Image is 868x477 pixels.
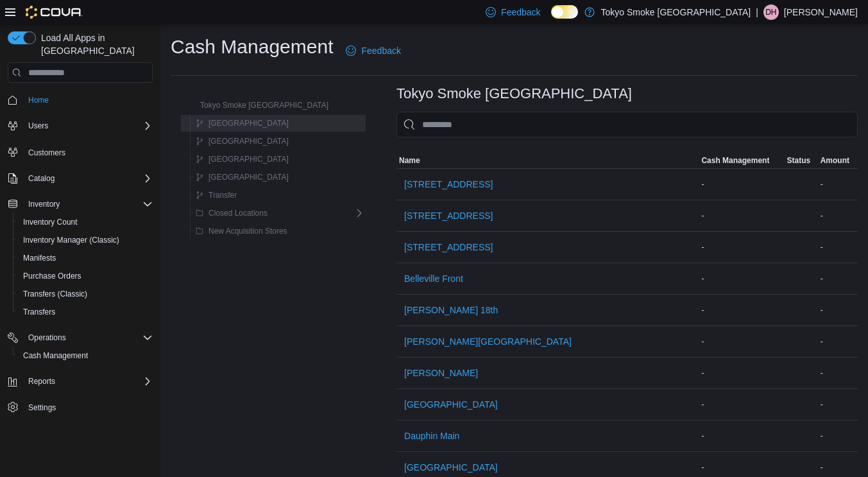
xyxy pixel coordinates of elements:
[23,235,119,245] span: Inventory Manager (Classic)
[601,4,751,20] p: Tokyo Smoke [GEOGRAPHIC_DATA]
[36,31,153,57] span: Load All Apps in [GEOGRAPHIC_DATA]
[23,330,71,345] button: Operations
[404,335,572,348] span: [PERSON_NAME][GEOGRAPHIC_DATA]
[18,250,153,266] span: Manifests
[404,304,498,317] span: [PERSON_NAME] 18th
[404,241,493,254] span: [STREET_ADDRESS]
[13,347,158,365] button: Cash Management
[818,334,858,349] div: -
[200,100,328,110] span: Tokyo Smoke [GEOGRAPHIC_DATA]
[23,118,153,134] span: Users
[191,223,293,239] button: New Acquisition Stores
[551,5,578,19] input: Dark Mode
[399,171,498,197] button: [STREET_ADDRESS]
[818,177,858,192] div: -
[399,423,464,449] button: Dauphin Main
[3,195,158,213] button: Inventory
[396,153,699,168] button: Name
[785,153,818,168] button: Status
[182,98,334,113] button: Tokyo Smoke [GEOGRAPHIC_DATA]
[191,134,294,149] button: [GEOGRAPHIC_DATA]
[18,214,153,230] span: Inventory Count
[208,208,268,218] span: Closed Locations
[701,155,769,166] span: Cash Management
[28,333,66,343] span: Operations
[23,307,55,317] span: Transfers
[18,348,93,363] a: Cash Management
[361,44,400,57] span: Feedback
[3,398,158,417] button: Settings
[208,226,287,236] span: New Acquisition Stores
[18,232,153,248] span: Inventory Manager (Classic)
[13,249,158,267] button: Manifests
[404,178,493,191] span: [STREET_ADDRESS]
[501,6,540,19] span: Feedback
[699,153,784,168] button: Cash Management
[3,143,158,161] button: Customers
[341,38,405,64] a: Feedback
[699,271,784,286] div: -
[699,460,784,475] div: -
[18,286,92,302] a: Transfers (Classic)
[18,348,153,363] span: Cash Management
[23,145,71,160] a: Customers
[191,187,242,203] button: Transfer
[818,460,858,475] div: -
[784,4,858,20] p: [PERSON_NAME]
[3,169,158,187] button: Catalog
[399,297,503,323] button: [PERSON_NAME] 18th
[396,112,858,137] input: This is a search bar. As you type, the results lower in the page will automatically filter.
[699,302,784,318] div: -
[399,392,503,417] button: [GEOGRAPHIC_DATA]
[18,250,61,266] a: Manifests
[3,372,158,390] button: Reports
[399,234,498,260] button: [STREET_ADDRESS]
[208,172,289,182] span: [GEOGRAPHIC_DATA]
[23,289,87,299] span: Transfers (Classic)
[399,266,468,291] button: Belleville Front
[23,92,54,108] a: Home
[399,329,577,354] button: [PERSON_NAME][GEOGRAPHIC_DATA]
[191,169,294,185] button: [GEOGRAPHIC_DATA]
[28,148,65,158] span: Customers
[404,209,493,222] span: [STREET_ADDRESS]
[23,144,153,160] span: Customers
[404,272,463,285] span: Belleville Front
[28,121,48,131] span: Users
[551,19,552,19] span: Dark Mode
[18,268,87,284] a: Purchase Orders
[191,152,294,167] button: [GEOGRAPHIC_DATA]
[171,34,333,60] h1: Cash Management
[818,271,858,286] div: -
[23,171,153,186] span: Catalog
[23,374,153,389] span: Reports
[23,330,153,345] span: Operations
[699,177,784,192] div: -
[13,303,158,321] button: Transfers
[763,4,779,20] div: Dylan Hoeppner
[23,400,61,415] a: Settings
[787,155,811,166] span: Status
[18,214,83,230] a: Inventory Count
[821,155,849,166] span: Amount
[18,304,60,320] a: Transfers
[818,153,858,168] button: Amount
[8,85,153,450] nav: Complex example
[28,376,55,386] span: Reports
[23,118,53,134] button: Users
[28,173,55,184] span: Catalog
[23,399,153,415] span: Settings
[28,95,49,105] span: Home
[23,171,60,186] button: Catalog
[13,285,158,303] button: Transfers (Classic)
[23,271,81,281] span: Purchase Orders
[18,232,124,248] a: Inventory Manager (Classic)
[13,213,158,231] button: Inventory Count
[23,374,60,389] button: Reports
[399,203,498,229] button: [STREET_ADDRESS]
[699,397,784,412] div: -
[3,329,158,347] button: Operations
[404,398,498,411] span: [GEOGRAPHIC_DATA]
[818,397,858,412] div: -
[18,268,153,284] span: Purchase Orders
